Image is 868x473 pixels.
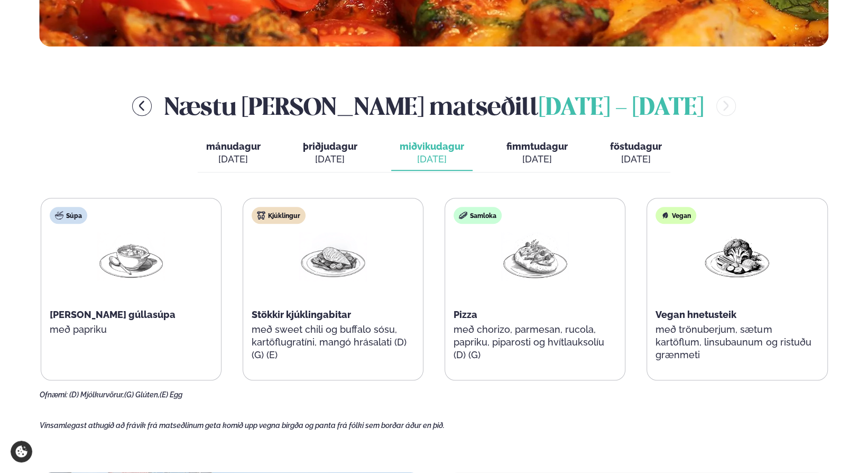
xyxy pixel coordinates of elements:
[400,141,464,152] span: miðvikudagur
[602,136,670,171] button: föstudagur [DATE]
[655,207,696,224] div: Vegan
[655,309,736,320] span: Vegan hnetusteik
[400,153,464,166] div: [DATE]
[498,136,576,171] button: fimmtudagur [DATE]
[610,141,662,152] span: föstudagur
[50,323,213,336] p: með papriku
[501,232,569,281] img: Pizza-Bread.png
[655,323,818,361] p: með trönuberjum, sætum kartöflum, linsubaunum og ristuðu grænmeti
[257,211,265,220] img: chicken.svg
[299,232,367,281] img: Chicken-breast.png
[454,323,616,361] p: með chorizo, parmesan, rucola, papriku, piparosti og hvítlauksolíu (D) (G)
[55,211,63,220] img: soup.svg
[50,207,87,224] div: Súpa
[459,211,467,220] img: sandwich-new-16px.svg
[539,97,704,120] span: [DATE] - [DATE]
[206,141,261,152] span: mánudagur
[454,309,477,320] span: Pizza
[661,211,669,220] img: Vegan.svg
[252,207,306,224] div: Kjúklingur
[40,421,445,430] span: Vinsamlegast athugið að frávik frá matseðlinum geta komið upp vegna birgða og panta frá fólki sem...
[303,153,357,166] div: [DATE]
[391,136,473,171] button: miðvikudagur [DATE]
[198,136,269,171] button: mánudagur [DATE]
[69,390,124,399] span: (D) Mjólkurvörur,
[164,89,704,123] h2: Næstu [PERSON_NAME] matseðill
[252,323,414,361] p: með sweet chili og buffalo sósu, kartöflugratíni, mangó hrásalati (D) (G) (E)
[703,232,771,281] img: Vegan.png
[294,136,366,171] button: þriðjudagur [DATE]
[124,390,160,399] span: (G) Glúten,
[97,232,165,281] img: Soup.png
[506,141,568,152] span: fimmtudagur
[610,153,662,166] div: [DATE]
[303,141,357,152] span: þriðjudagur
[506,153,568,166] div: [DATE]
[252,309,351,320] span: Stökkir kjúklingabitar
[454,207,502,224] div: Samloka
[50,309,176,320] span: [PERSON_NAME] gúllasúpa
[160,390,182,399] span: (E) Egg
[40,390,68,399] span: Ofnæmi:
[716,96,736,116] button: menu-btn-right
[11,441,32,462] a: Cookie settings
[206,153,261,166] div: [DATE]
[132,96,152,116] button: menu-btn-left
